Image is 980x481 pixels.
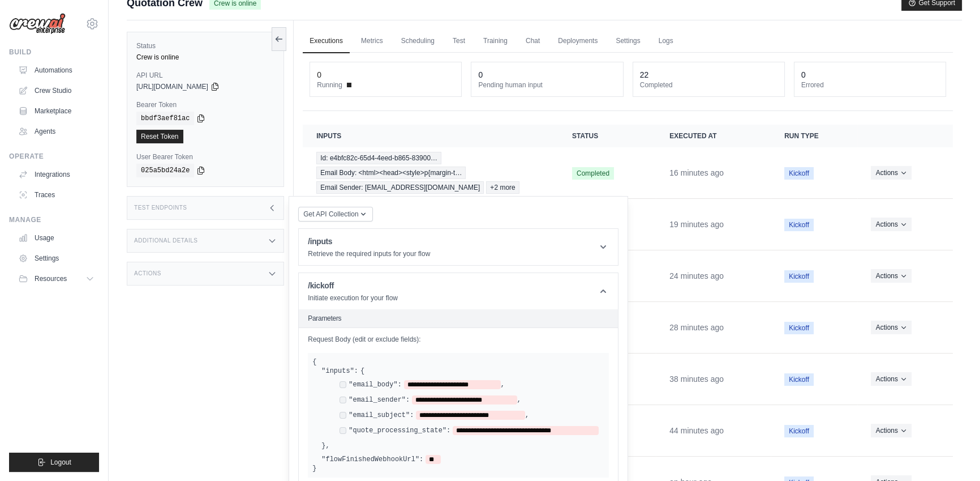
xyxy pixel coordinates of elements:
[669,323,724,332] time: August 22, 2025 at 14:05 GMT+9
[923,427,980,481] div: 채팅 위젯
[312,465,316,473] span: }
[134,205,187,211] h3: Test Endpoints
[14,61,99,79] a: Automations
[478,69,483,80] div: 0
[640,80,777,90] dt: Completed
[784,373,814,386] span: Kickoff
[354,29,390,53] a: Metrics
[316,152,545,194] a: View execution details for Id
[136,130,183,143] a: Reset Token
[312,358,316,366] span: {
[558,125,656,147] th: Status
[669,220,724,229] time: August 22, 2025 at 14:14 GMT+9
[801,69,806,80] div: 0
[9,453,99,472] button: Logout
[486,181,519,194] span: +2 more
[14,82,99,100] a: Crew Studio
[771,125,857,147] th: Run Type
[136,100,274,109] label: Bearer Token
[784,270,814,283] span: Kickoff
[325,441,329,450] span: ,
[871,372,911,386] button: Actions for execution
[298,207,372,222] button: Get API Collection
[519,29,547,53] a: Chat
[303,210,358,219] span: Get API Collection
[14,165,99,184] a: Integrations
[572,167,614,180] span: Completed
[784,219,814,231] span: Kickoff
[136,112,194,125] code: bbdf3aef81ac
[9,13,66,35] img: Logo
[349,411,414,420] label: "email_subject":
[525,411,529,420] span: ,
[871,269,911,283] button: Actions for execution
[656,125,771,147] th: Executed at
[303,125,558,147] th: Inputs
[871,424,911,437] button: Actions for execution
[551,29,604,53] a: Deployments
[136,53,274,62] div: Crew is online
[14,249,99,267] a: Settings
[923,427,980,481] iframe: Chat Widget
[321,455,423,464] label: "flowFinishedWebhookUrl":
[871,321,911,334] button: Actions for execution
[349,426,450,435] label: "quote_processing_state":
[14,186,99,204] a: Traces
[317,69,321,80] div: 0
[801,80,939,90] dt: Errored
[308,249,430,258] p: Retrieve the required inputs for your flow
[308,236,430,247] h1: /inputs
[321,367,358,376] label: "inputs":
[871,218,911,231] button: Actions for execution
[14,229,99,247] a: Usage
[308,280,398,291] h1: /kickoff
[317,80,342,90] span: Running
[349,395,410,405] label: "email_sender":
[478,80,616,90] dt: Pending human input
[446,29,472,53] a: Test
[517,395,521,405] span: ,
[308,293,398,303] p: Initiate execution for your flow
[134,237,197,244] h3: Additional Details
[14,122,99,141] a: Agents
[134,270,161,277] h3: Actions
[14,102,99,120] a: Marketplace
[360,367,364,376] span: {
[136,164,194,177] code: 025a5bd24a2e
[136,71,274,80] label: API URL
[784,167,814,180] span: Kickoff
[669,271,724,280] time: August 22, 2025 at 14:09 GMT+9
[652,29,680,53] a: Logs
[501,380,505,389] span: ,
[669,374,724,384] time: August 22, 2025 at 13:55 GMT+9
[50,458,71,467] span: Logout
[669,426,724,435] time: August 22, 2025 at 13:49 GMT+9
[871,166,911,180] button: Actions for execution
[35,274,67,283] span: Resources
[136,82,208,91] span: [URL][DOMAIN_NAME]
[784,425,814,437] span: Kickoff
[609,29,647,53] a: Settings
[9,215,99,224] div: Manage
[476,29,514,53] a: Training
[303,29,350,53] a: Executions
[321,441,325,450] span: }
[9,48,99,57] div: Build
[394,29,441,53] a: Scheduling
[640,69,649,80] div: 22
[14,270,99,288] button: Resources
[316,167,466,179] span: Email Body: <html><head><style>p{margin-t…
[308,314,609,323] h2: Parameters
[9,152,99,161] div: Operate
[316,152,441,164] span: Id: e4bfc82c-65d4-4eed-b865-83900…
[308,335,609,344] label: Request Body (edit or exclude fields):
[136,152,274,161] label: User Bearer Token
[136,41,274,50] label: Status
[316,181,484,194] span: Email Sender: [EMAIL_ADDRESS][DOMAIN_NAME]
[784,322,814,334] span: Kickoff
[349,380,402,389] label: "email_body":
[669,168,724,177] time: August 22, 2025 at 14:16 GMT+9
